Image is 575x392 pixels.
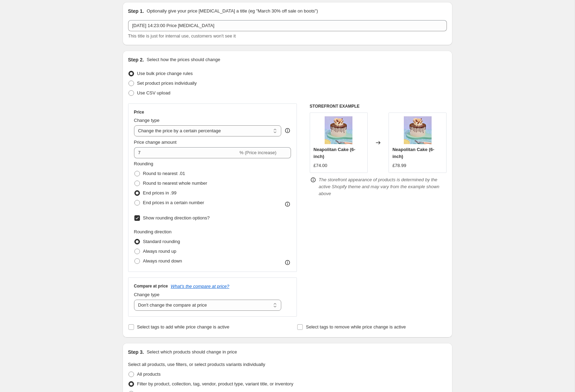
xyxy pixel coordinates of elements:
span: Price change amount [134,140,177,145]
span: Select tags to add while price change is active [137,324,230,330]
span: Always round up [143,249,176,254]
h3: Price [134,109,144,115]
span: All products [137,372,161,377]
span: Rounding [134,161,153,166]
span: Always round down [143,258,182,264]
h3: Compare at price [134,283,168,289]
input: 30% off holiday sale [128,20,447,31]
span: Rounding direction [134,229,172,234]
span: Round to nearest whole number [143,181,207,186]
img: neapolitan-cake-crumbs-and-doilies-1_80x.jpg [404,116,432,144]
img: neapolitan-cake-crumbs-and-doilies-1_80x.jpg [325,116,352,144]
button: What's the compare at price? [171,284,230,289]
span: Use CSV upload [137,90,170,95]
span: Change type [134,292,160,297]
span: Neapolitan Cake (6-inch) [314,147,356,159]
span: Select tags to remove while price change is active [306,324,406,330]
i: The storefront appearance of products is determined by the active Shopify theme and may vary from... [319,177,440,196]
span: Standard rounding [143,239,180,244]
span: Filter by product, collection, tag, vendor, product type, variant title, or inventory [137,381,293,386]
span: Round to nearest .01 [143,171,185,176]
p: Optionally give your price [MEDICAL_DATA] a title (eg "March 30% off sale on boots") [147,8,318,15]
span: Neapolitan Cake (6-inch) [392,147,434,159]
p: Select how the prices should change [147,56,220,63]
div: help [284,127,291,134]
h2: Step 2. [128,56,144,63]
span: Show rounding direction options? [143,215,210,220]
h2: Step 3. [128,349,144,356]
span: Change type [134,118,160,123]
span: Use bulk price change rules [137,71,193,76]
input: -15 [134,147,238,158]
span: Set product prices individually [137,81,197,86]
h2: Step 1. [128,8,144,15]
span: Select all products, use filters, or select products variants individually [128,362,265,367]
div: £78.99 [392,162,406,169]
span: This title is just for internal use, customers won't see it [128,33,236,39]
span: % (Price increase) [240,150,276,155]
span: End prices in a certain number [143,200,204,205]
div: £74.00 [314,162,327,169]
span: End prices in .99 [143,190,177,195]
p: Select which products should change in price [147,349,237,356]
h6: STOREFRONT EXAMPLE [310,103,447,109]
